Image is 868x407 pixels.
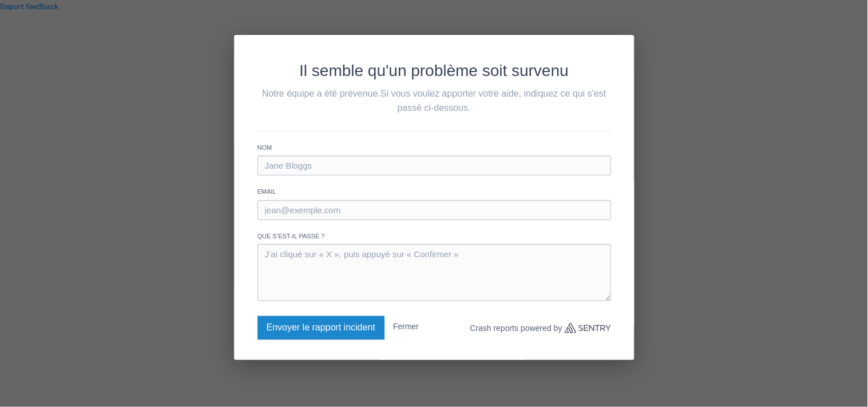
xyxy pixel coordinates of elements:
button: Envoyer le rapport incident [257,316,385,339]
span: Si vous voulez apporter votre aide, indiquez ce qui s'est passé ci-dessous. [381,89,606,113]
p: Notre équipe a été prévenue. [257,86,611,115]
a: Sentry [565,323,611,333]
button: Fermer [393,316,419,337]
p: Crash reports powered by [470,316,611,340]
input: Jane Bloggs [257,155,611,175]
h2: Il semble qu'un problème soit survenu [257,58,611,83]
label: Email [257,187,611,197]
label: Que s’est-il passé ? [257,232,611,241]
label: Nom [257,143,611,153]
input: jean@exemple.com [257,200,611,220]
